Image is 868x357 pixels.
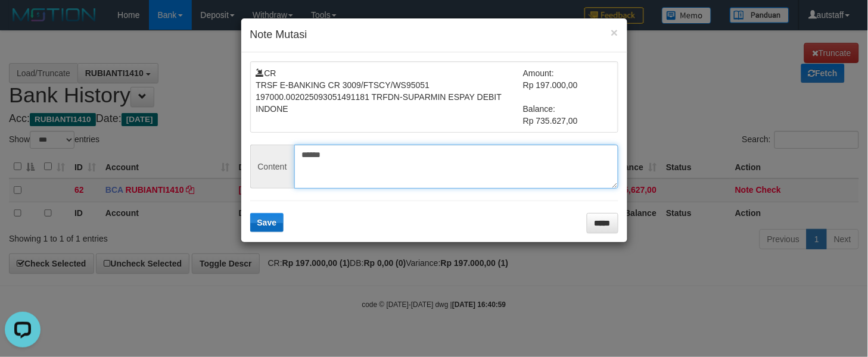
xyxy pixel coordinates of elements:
[250,27,618,43] h4: Note Mutasi
[5,5,41,40] button: Open LiveChat chat widget
[250,213,284,232] button: Save
[250,145,294,189] span: Content
[523,67,612,127] td: Amount: Rp 197.000,00 Balance: Rp 735.627,00
[256,67,524,127] td: CR TRSF E-BANKING CR 3009/FTSCY/WS95051 197000.002025093051491181 TRFDN-SUPARMIN ESPAY DEBIT INDONE
[611,26,618,39] button: ×
[257,218,277,227] span: Save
